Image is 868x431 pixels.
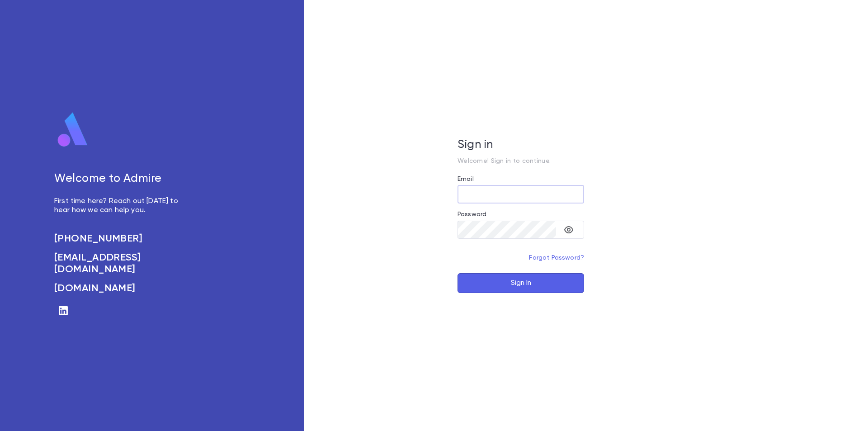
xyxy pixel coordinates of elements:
a: [PHONE_NUMBER] [54,233,188,245]
a: [DOMAIN_NAME] [54,283,188,294]
label: Email [458,175,474,183]
h5: Sign in [458,138,584,152]
p: Welcome! Sign in to continue. [458,157,584,165]
img: logo [54,112,91,148]
h5: Welcome to Admire [54,172,188,186]
a: [EMAIL_ADDRESS][DOMAIN_NAME] [54,252,188,275]
button: Sign In [458,273,584,293]
p: First time here? Reach out [DATE] to hear how we can help you. [54,197,188,215]
a: Forgot Password? [529,255,584,261]
label: Password [458,211,486,218]
button: toggle password visibility [560,221,578,239]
